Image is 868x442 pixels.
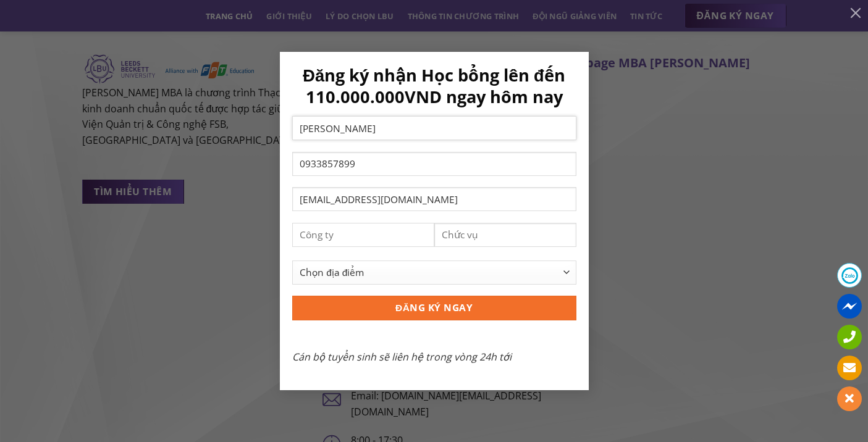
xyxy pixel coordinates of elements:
[292,296,576,320] input: ĐĂNG KÝ NGAY
[292,116,576,140] input: Họ và tên
[292,64,576,108] h1: Đăng ký nhận Học bổng lên đến 110.000.000VND ngay hôm nay
[292,64,576,365] form: Contact form
[434,223,576,247] input: Chức vụ
[292,223,434,247] input: Công ty
[292,152,576,176] input: Số điện thoại
[292,350,512,364] em: Cán bộ tuyển sinh sẽ liên hệ trong vòng 24h tới
[292,187,576,211] input: Email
